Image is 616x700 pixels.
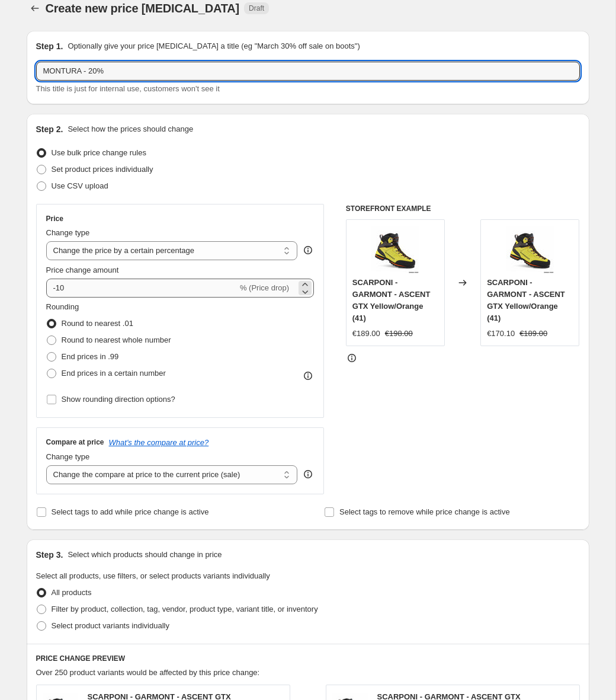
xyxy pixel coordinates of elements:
h6: STOREFRONT EXAMPLE [346,204,580,213]
span: Create new price [MEDICAL_DATA] [46,2,240,15]
span: Filter by product, collection, tag, vendor, product type, variant title, or inventory [52,605,318,613]
button: What's the compare at price? [109,438,209,447]
span: Select tags to remove while price change is active [339,507,510,516]
span: Select product variants individually [52,621,169,630]
input: 30% off holiday sale [36,62,580,81]
div: €189.00 [352,328,380,340]
h2: Step 1. [36,40,63,52]
span: Change type [46,452,90,461]
span: Set product prices individually [52,165,153,174]
span: Select tags to add while price change is active [52,507,209,516]
span: % (Price drop) [240,283,289,292]
span: Show rounding direction options? [62,395,175,404]
span: Use CSV upload [52,181,108,190]
span: Round to nearest whole number [62,335,171,344]
strike: €189.00 [519,328,547,340]
h3: Price [46,214,63,223]
span: All products [52,588,92,597]
h2: Step 3. [36,549,63,561]
span: This title is just for internal use, customers won't see it [36,84,220,93]
span: SCARPONI - GARMONT - ASCENT GTX Yellow/Orange (41) [487,278,565,322]
div: help [302,244,314,256]
span: Round to nearest .01 [62,319,133,328]
div: help [302,468,314,480]
div: €170.10 [487,328,515,340]
span: Over 250 product variants would be affected by this price change: [36,668,260,677]
p: Optionally give your price [MEDICAL_DATA] a title (eg "March 30% off sale on boots") [68,40,360,52]
span: SCARPONI - GARMONT - ASCENT GTX Yellow/Orange (41) [352,278,431,322]
h2: Step 2. [36,123,63,135]
span: Price change amount [46,266,119,274]
span: End prices in a certain number [62,369,166,378]
span: Change type [46,228,90,237]
span: Draft [249,4,264,13]
span: Rounding [46,302,79,311]
p: Select how the prices should change [68,123,193,135]
h3: Compare at price [46,437,104,447]
span: Select all products, use filters, or select products variants individually [36,571,270,580]
input: -15 [46,279,238,298]
span: Use bulk price change rules [52,148,146,157]
img: 5cd19074ffe48e97268b467b-727x800-2_80x.jpg [371,226,419,273]
img: 5cd19074ffe48e97268b467b-727x800-2_80x.jpg [506,226,554,273]
span: End prices in .99 [62,352,119,361]
strike: €198.00 [385,328,413,340]
h6: PRICE CHANGE PREVIEW [36,654,580,663]
p: Select which products should change in price [68,549,222,561]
